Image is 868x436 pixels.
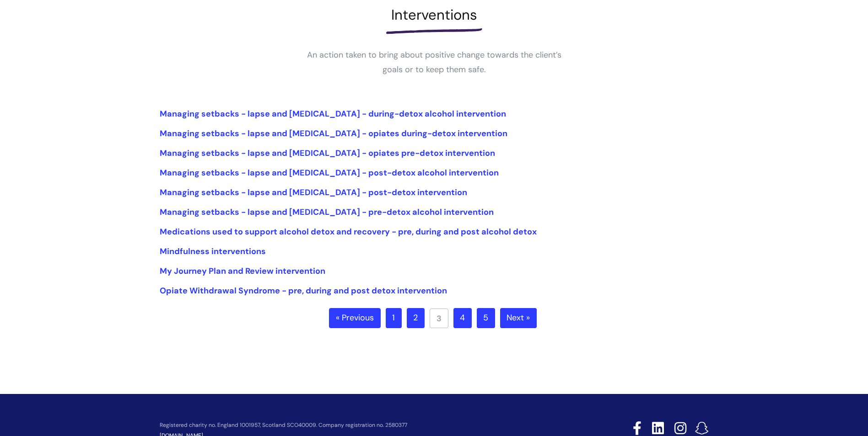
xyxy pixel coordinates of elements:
a: « Previous [329,308,381,328]
a: Mindfulness interventions [160,246,266,257]
a: Managing setbacks - lapse and [MEDICAL_DATA] - opiates during-detox intervention [160,128,507,139]
a: Opiate Withdrawal Syndrome - pre, during and post detox intervention [160,285,447,296]
p: Registered charity no. England 1001957, Scotland SCO40009. Company registration no. 2580377 [160,422,568,428]
a: 4 [453,308,472,328]
a: Next » [500,308,537,328]
a: 3 [430,308,448,328]
a: Managing setbacks - lapse and [MEDICAL_DATA] - post-detox intervention [160,187,467,198]
a: 5 [477,308,495,328]
p: An action taken to bring about positive change towards the client’s goals or to keep them safe. [297,48,571,77]
a: Managing setbacks - lapse and [MEDICAL_DATA] - during-detox alcohol intervention [160,108,506,119]
a: Managing setbacks - lapse and [MEDICAL_DATA] - pre-detox alcohol intervention [160,207,494,218]
a: Medications used to support alcohol detox and recovery - pre, during and post alcohol detox [160,226,537,237]
a: 1 [386,308,402,328]
a: Managing setbacks - lapse and [MEDICAL_DATA] - post-detox alcohol intervention [160,167,499,178]
h1: Interventions [160,6,709,23]
a: 2 [407,308,425,328]
a: Managing setbacks - lapse and [MEDICAL_DATA] - opiates pre-detox intervention [160,148,495,159]
a: My Journey Plan and Review intervention [160,266,325,276]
